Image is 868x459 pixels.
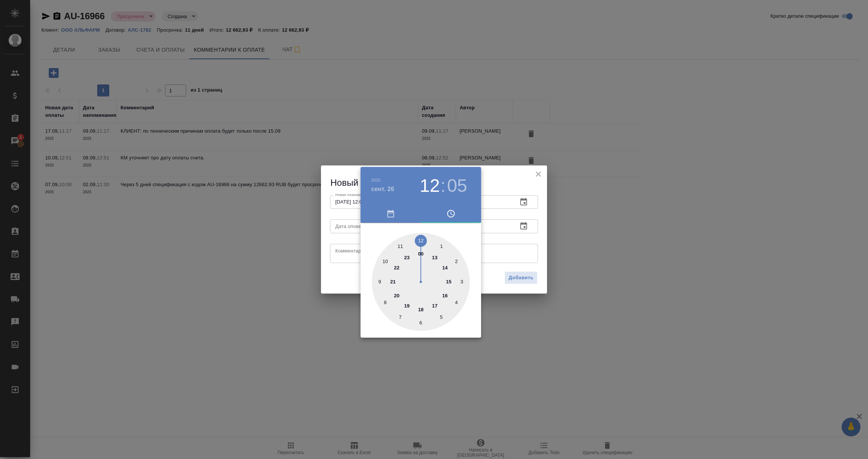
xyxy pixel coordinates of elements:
button: 05 [447,175,467,196]
h3: : [440,175,445,196]
button: 2025 [371,178,381,182]
button: 12 [420,175,440,196]
button: сент. 26 [371,185,394,194]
